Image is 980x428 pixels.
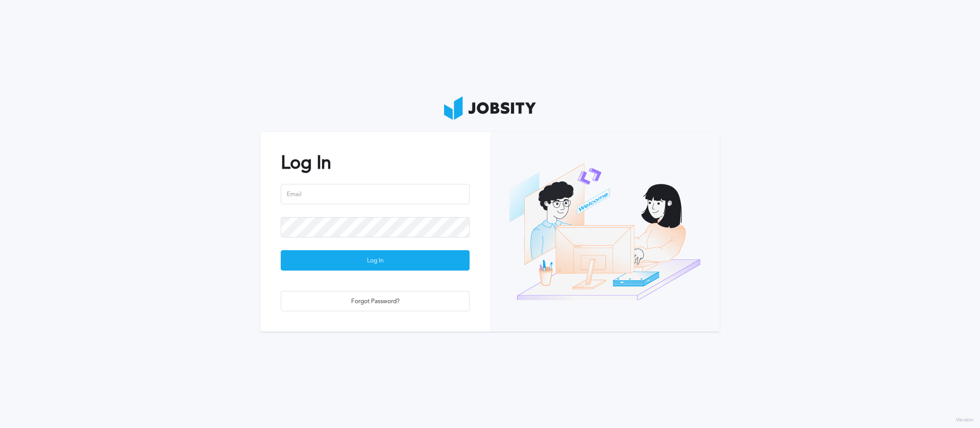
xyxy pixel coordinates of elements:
div: Forgot Password? [281,291,469,312]
div: Log In [281,251,469,271]
h2: Log In [281,152,470,173]
label: Version: [956,417,975,423]
input: Email [281,184,470,204]
button: Forgot Password? [281,291,470,311]
button: Log In [281,250,470,271]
